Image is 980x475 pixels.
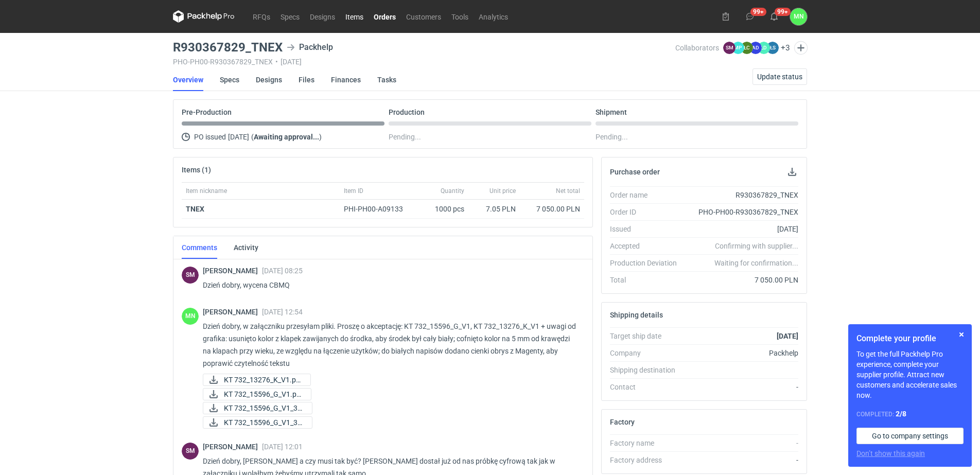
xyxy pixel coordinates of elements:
[203,320,576,370] p: Dzień dobry, w załączniku przesyłam pliki. Proszę o akceptację: KT 732_15596_G_V1, KT 732_13276_K...
[685,207,798,217] div: PHO-PH00-R930367829_TNEX
[794,41,808,55] button: Edit collaborators
[254,133,319,141] strong: Awaiting approval...
[369,10,401,23] a: Orders
[714,258,798,268] em: Waiting for confirmation...
[182,108,232,116] p: Pre-Production
[248,10,275,23] a: RFQs
[766,42,779,54] figcaption: ŁS
[224,417,304,428] span: KT 732_15596_G_V1_3D...
[203,388,306,400] div: KT 732_15596_G_V1.pdf
[610,365,685,375] div: Shipping destination
[224,374,302,385] span: KT 732_13276_K_V1.pd...
[203,388,311,400] a: KT 732_15596_G_V1.pd...
[596,131,798,143] div: Pending...
[685,224,798,234] div: [DATE]
[489,187,516,195] span: Unit price
[182,131,384,143] div: PO issued
[203,416,312,429] a: KT 732_15596_G_V1_3D...
[610,241,685,251] div: Accepted
[344,187,363,195] span: Item ID
[401,10,446,23] a: Customers
[685,190,798,200] div: R930367829_TNEX
[732,42,744,54] figcaption: MP
[856,448,925,459] button: Don’t show this again
[685,382,798,392] div: -
[777,332,798,340] strong: [DATE]
[182,267,199,284] figcaption: SM
[715,242,798,250] em: Confirming with supplier...
[186,187,227,195] span: Item nickname
[610,348,685,358] div: Company
[182,267,199,284] div: Sebastian Markut
[299,68,314,91] a: Files
[856,428,964,444] a: Go to company settings
[472,204,516,214] div: 7.05 PLN
[610,311,663,319] h2: Shipping details
[262,308,303,316] span: [DATE] 12:54
[766,8,782,25] button: 99+
[742,8,758,25] button: 99+
[610,382,685,392] div: Contact
[275,10,305,23] a: Specs
[441,187,464,195] span: Quantity
[389,131,421,143] span: Pending...
[685,348,798,358] div: Packhelp
[758,42,770,54] figcaption: ŁD
[955,328,968,341] button: Skip for now
[344,204,413,214] div: PHI-PH00-A09133
[340,10,369,23] a: Items
[749,42,762,54] figcaption: AD
[173,58,675,66] div: PHO-PH00-R930367829_TNEX [DATE]
[186,205,204,213] a: TNEX
[203,443,262,451] span: [PERSON_NAME]
[182,443,199,460] div: Sebastian Markut
[203,279,576,291] p: Dzień dobry, wycena CBMQ
[173,41,283,54] h3: R930367829_TNEX
[524,204,580,214] div: 7 050.00 PLN
[377,68,396,91] a: Tasks
[262,443,303,451] span: [DATE] 12:01
[610,418,635,426] h2: Factory
[182,236,217,259] a: Comments
[790,8,807,25] button: MN
[256,68,282,91] a: Designs
[173,10,235,23] svg: Packhelp Pro
[220,68,239,91] a: Specs
[610,258,685,268] div: Production Deviation
[856,409,964,419] div: Completed:
[610,168,660,176] h2: Purchase order
[856,349,964,400] p: To get the full Packhelp Pro experience, complete your supplier profile. Attract new customers an...
[896,410,906,418] strong: 2 / 8
[446,10,474,23] a: Tools
[856,332,964,345] h1: Complete your profile
[685,275,798,285] div: 7 050.00 PLN
[610,331,685,341] div: Target ship date
[203,267,262,275] span: [PERSON_NAME]
[203,402,306,414] div: KT 732_15596_G_V1_3D ruch.pdf
[182,443,199,460] figcaption: SM
[234,236,258,259] a: Activity
[262,267,303,275] span: [DATE] 08:25
[685,438,798,448] div: -
[203,374,311,386] a: KT 732_13276_K_V1.pd...
[781,43,790,52] button: +3
[203,416,306,429] div: KT 732_15596_G_V1_3D.JPG
[203,308,262,316] span: [PERSON_NAME]
[331,68,361,91] a: Finances
[610,438,685,448] div: Factory name
[251,133,254,141] span: (
[182,308,199,325] figcaption: MN
[752,68,807,85] button: Update status
[723,42,736,54] figcaption: SM
[610,455,685,465] div: Factory address
[224,389,303,400] span: KT 732_15596_G_V1.pd...
[389,108,425,116] p: Production
[610,190,685,200] div: Order name
[610,207,685,217] div: Order ID
[203,402,312,414] a: KT 732_15596_G_V1_3D...
[790,8,807,25] div: Małgorzata Nowotna
[757,73,802,80] span: Update status
[287,41,333,54] div: Packhelp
